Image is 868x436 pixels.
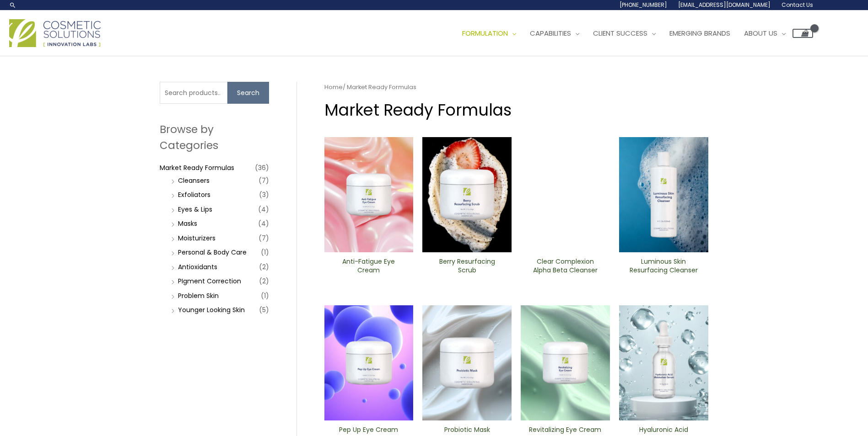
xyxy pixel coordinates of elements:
span: (1) [261,246,269,259]
img: Berry Resurfacing Scrub [422,137,512,252]
span: (5) [259,303,269,316]
nav: Breadcrumb [324,82,708,93]
h2: Browse by Categories [160,122,269,153]
h2: Anti-Fatigue Eye Cream [332,257,405,275]
a: Eyes & Lips [178,205,212,214]
span: [PHONE_NUMBER] [620,1,667,9]
img: Hyaluronic moisturizer Serum [619,305,708,420]
span: (36) [255,161,269,174]
a: Younger Looking Skin [178,305,245,314]
a: Personal & Body Care [178,248,247,257]
a: Antioxidants [178,262,217,271]
a: Cleansers [178,176,210,185]
a: PIgment Correction [178,276,241,286]
a: Capabilities [523,20,586,47]
span: (7) [259,232,269,245]
a: Clear Complexion Alpha Beta ​Cleanser [528,257,602,278]
a: Exfoliators [178,190,210,199]
span: Capabilities [530,28,571,38]
span: (4) [258,217,269,230]
span: Emerging Brands [669,28,730,38]
a: Anti-Fatigue Eye Cream [332,257,405,278]
span: (2) [259,261,269,273]
span: (1) [261,289,269,302]
a: Moisturizers [178,234,216,243]
a: About Us [737,20,793,47]
span: Formulation [462,28,508,38]
img: Revitalizing ​Eye Cream [521,305,610,420]
a: Home [324,83,343,91]
h2: Berry Resurfacing Scrub [430,257,504,275]
a: Masks [178,219,197,228]
a: Client Success [586,20,663,47]
span: Contact Us [782,1,813,9]
h1: Market Ready Formulas [324,99,708,121]
span: (7) [259,174,269,187]
span: (3) [259,188,269,201]
img: Luminous Skin Resurfacing ​Cleanser [619,137,708,252]
h2: Luminous Skin Resurfacing ​Cleanser [627,257,701,275]
span: About Us [744,28,777,38]
a: Emerging Brands [663,20,737,47]
input: Search products… [160,82,227,104]
a: Berry Resurfacing Scrub [430,257,504,278]
img: Pep Up Eye Cream [324,305,414,420]
a: View Shopping Cart, empty [793,29,813,38]
h2: Clear Complexion Alpha Beta ​Cleanser [528,257,602,275]
a: Market Ready Formulas [160,163,234,172]
img: Clear Complexion Alpha Beta ​Cleanser [521,137,610,252]
span: (2) [259,275,269,287]
span: (4) [258,203,269,216]
a: Problem Skin [178,291,219,300]
img: Cosmetic Solutions Logo [9,19,101,47]
span: [EMAIL_ADDRESS][DOMAIN_NAME] [678,1,771,9]
span: Client Success [593,28,647,38]
img: Anti Fatigue Eye Cream [324,137,414,252]
a: Formulation [455,20,523,47]
img: Probiotic Mask [422,305,512,420]
nav: Site Navigation [448,20,813,47]
a: Luminous Skin Resurfacing ​Cleanser [627,257,701,278]
button: Search [227,82,269,104]
a: Search icon link [9,1,16,9]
